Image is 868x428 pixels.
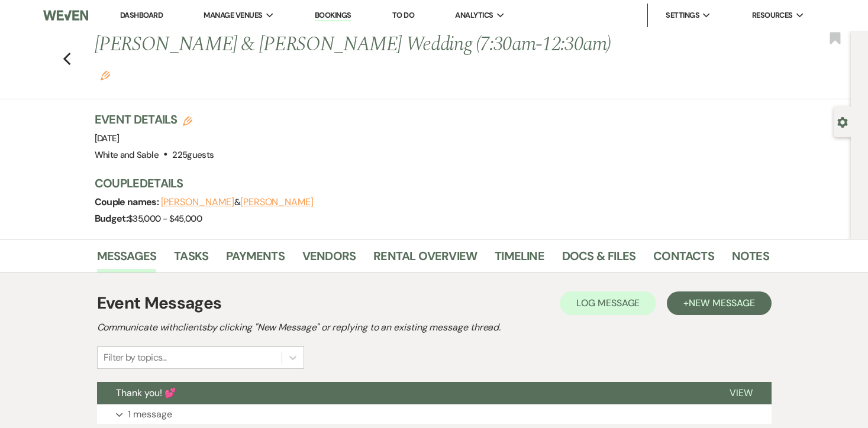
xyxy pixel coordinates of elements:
h3: Event Details [95,111,214,128]
h1: [PERSON_NAME] & [PERSON_NAME] Wedding (7:30am-12:30am) [95,31,625,87]
span: $35,000 - $45,000 [128,213,202,225]
a: Notes [732,247,769,273]
a: Bookings [315,10,351,21]
span: Log Message [576,297,640,309]
button: +New Message [667,291,771,315]
button: [PERSON_NAME] [240,197,314,207]
h1: Event Messages [97,291,222,316]
span: View [730,387,753,399]
button: Open lead details [837,116,848,127]
span: New Message [689,297,754,309]
button: 1 message [97,404,772,424]
a: Messages [97,247,157,273]
button: Edit [101,70,110,80]
span: Manage Venues [204,9,262,21]
a: To Do [392,10,414,20]
a: Payments [226,247,285,273]
span: Analytics [455,9,493,21]
a: Contacts [653,247,714,273]
span: Settings [666,9,699,21]
a: Tasks [174,247,208,273]
button: View [711,382,772,404]
span: [DATE] [95,132,120,144]
span: & [161,196,314,208]
button: Thank you! 💕 [97,382,711,404]
a: Timeline [495,247,544,273]
p: 1 message [128,407,172,422]
div: Filter by topics... [104,351,167,365]
button: [PERSON_NAME] [161,197,234,207]
span: White and Sable [95,149,159,161]
span: Budget: [95,212,128,225]
a: Rental Overview [373,247,477,273]
span: Thank you! 💕 [116,387,176,399]
button: Log Message [560,291,656,315]
h2: Communicate with clients by clicking "New Message" or replying to an existing message thread. [97,320,772,335]
img: Weven Logo [43,3,88,28]
span: 225 guests [172,149,214,161]
h3: Couple Details [95,175,757,192]
a: Dashboard [120,10,163,20]
a: Vendors [302,247,356,273]
span: Resources [752,9,793,21]
a: Docs & Files [562,247,635,273]
span: Couple names: [95,196,161,208]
